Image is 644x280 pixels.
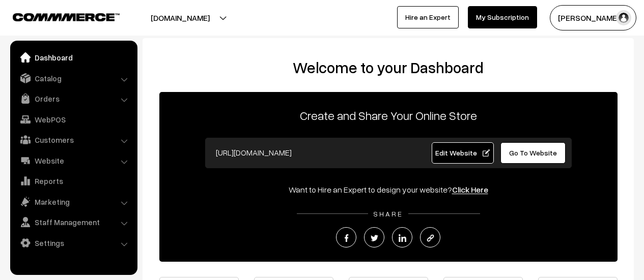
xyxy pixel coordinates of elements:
[468,6,537,28] a: My Subscription
[13,13,120,21] img: COMMMERCE
[153,58,624,77] h2: Welcome to your Dashboard
[368,209,408,218] span: SHARE
[159,106,618,125] p: Create and Share Your Online Store
[13,213,134,231] a: Staff Management
[500,142,566,164] a: Go To Website
[13,10,102,22] a: COMMMERCE
[550,5,636,30] button: [PERSON_NAME]
[159,183,618,196] div: Want to Hire an Expert to design your website?
[13,172,134,190] a: Reports
[13,89,134,108] a: Orders
[13,131,134,149] a: Customers
[13,193,134,211] a: Marketing
[115,5,245,30] button: [DOMAIN_NAME]
[13,48,134,67] a: Dashboard
[13,151,134,170] a: Website
[452,184,488,195] a: Click Here
[13,110,134,129] a: WebPOS
[13,234,134,252] a: Settings
[616,10,631,25] img: user
[432,142,494,164] a: Edit Website
[509,148,557,157] span: Go To Website
[397,6,459,28] a: Hire an Expert
[435,148,490,157] span: Edit Website
[13,69,134,87] a: Catalog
